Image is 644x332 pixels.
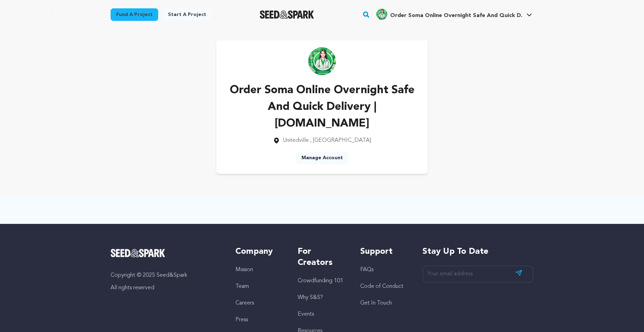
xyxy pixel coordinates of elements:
span: Order Soma Online Overnight Safe And Quick D.'s Profile [375,7,533,22]
a: Team [235,284,249,289]
a: Seed&Spark Homepage [111,249,222,257]
span: Unitedville‎ [283,138,309,143]
img: Seed&Spark Logo [111,249,165,257]
a: Seed&Spark Homepage [260,10,314,19]
a: Code of Conduct [360,284,403,289]
img: Seed&Spark Logo Dark Mode [260,10,314,19]
a: Crowdfunding 101 [298,278,343,284]
a: Why S&S? [298,295,323,300]
span: , [GEOGRAPHIC_DATA] [310,138,371,143]
h5: Stay up to date [422,246,533,257]
a: Events [298,311,314,317]
img: f370186a2e80d834.png [376,9,387,20]
a: FAQs [360,267,373,273]
a: Order Soma Online Overnight Safe And Quick D.'s Profile [375,7,533,20]
img: https://seedandspark-static.s3.us-east-2.amazonaws.com/images/User/002/310/648/medium/f370186a2e8... [308,47,336,75]
span: Order Soma Online Overnight Safe And Quick D. [390,13,522,18]
a: Manage Account [296,152,348,164]
a: Press [235,317,248,323]
h5: For Creators [298,246,346,268]
a: Start a project [162,8,212,21]
h5: Company [235,246,284,257]
a: Careers [235,300,254,306]
h5: Support [360,246,409,257]
input: Your email address [422,266,533,283]
a: Get In Touch [360,300,392,306]
p: Order Soma Online Overnight Safe And Quick Delivery | [DOMAIN_NAME] [227,82,417,132]
p: Copyright © 2025 Seed&Spark [111,271,222,280]
p: All rights reserved [111,284,222,292]
a: Fund a project [111,8,158,21]
a: Mission [235,267,253,273]
div: Order Soma Online Overnight Safe And Quick D.'s Profile [376,9,522,20]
